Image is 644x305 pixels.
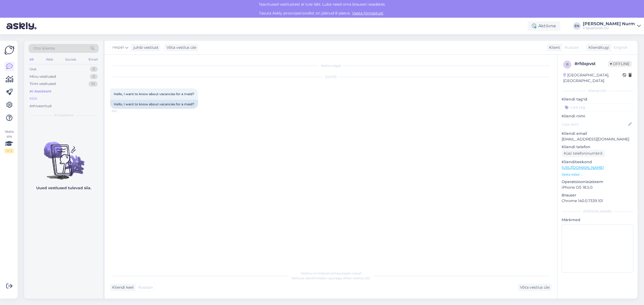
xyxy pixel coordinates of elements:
div: EN [573,22,581,30]
input: Lisa nimi [562,121,627,127]
div: [GEOGRAPHIC_DATA], [GEOGRAPHIC_DATA] [563,72,623,84]
p: Chrome 140.0.7339.101 [562,198,633,204]
p: Klienditeekond [562,159,633,165]
span: Hello, I want to know about vacancies for a maid? [114,92,194,96]
div: Minu vestlused [30,74,56,79]
div: Email [87,56,99,63]
img: Askly Logo [4,45,14,55]
img: No chats [24,132,103,180]
div: Kõik [30,96,37,101]
p: Operatsioonisüsteem [562,179,633,185]
span: r [566,62,569,66]
div: # rfdxpvst [575,61,608,67]
p: Vaata edasi ... [562,172,633,177]
p: Kliendi nimi [562,113,633,119]
div: Web [45,56,54,63]
div: 0 / 3 [4,148,14,153]
div: AI Assistent [30,89,52,94]
div: Tiimi vestlused [30,81,56,87]
p: Märkmed [562,217,633,223]
span: Otsi kliente [33,46,55,51]
div: Socials [64,56,77,63]
p: Kliendi email [562,131,633,136]
div: Küsi telefoninumbrit [562,150,605,157]
div: Vaata siia [4,129,14,153]
div: Võta vestlus üle [518,284,552,291]
span: Russian [138,285,153,290]
span: respa1 [112,44,124,50]
div: 0 [90,74,98,79]
div: [DATE] [110,75,552,79]
p: Kliendi tag'id [562,96,633,102]
div: Klienditugi [586,45,609,50]
div: 10 [89,81,98,87]
p: iPhone OS 18.5.0 [562,185,633,190]
input: Lisa tag [562,103,633,111]
div: Uus [30,66,36,72]
a: Vaata hinnastust [350,11,385,16]
p: [EMAIL_ADDRESS][DOMAIN_NAME] [562,136,633,142]
div: Klient [547,45,560,50]
div: Hello, I want to know about vacancies for a maid? [110,100,198,109]
p: Uued vestlused tulevad siia. [36,185,91,191]
a: [PERSON_NAME] NurmV Spaahotell OÜ [583,22,641,30]
div: [PERSON_NAME] [562,209,633,214]
div: Aktiivne [528,21,560,31]
div: V Spaahotell OÜ [583,26,635,30]
div: Kliendi info [562,88,633,93]
div: [PERSON_NAME] Nurm [583,22,635,26]
p: Brauser [562,192,633,198]
div: Arhiveeritud [30,103,52,109]
div: All [28,56,35,63]
div: Võta vestlus üle [164,44,198,51]
span: Vestluse ülevõtmiseks vajutage [291,276,371,280]
div: Vestlus algas [110,63,552,68]
div: Kliendi keel [110,285,134,290]
div: juhib vestlust [131,45,159,50]
a: [URL][DOMAIN_NAME] [562,165,604,170]
div: 0 [90,66,98,72]
span: Russian [565,45,579,50]
span: Offline [608,61,632,67]
i: „Võtke vestlus üle” [341,276,371,280]
p: Kliendi telefon [562,144,633,150]
span: AI Assistent [54,113,73,118]
span: 9:52 [112,109,132,113]
span: English [614,45,628,50]
span: Vestlus on määratud kasutajale respa1 [301,271,361,275]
